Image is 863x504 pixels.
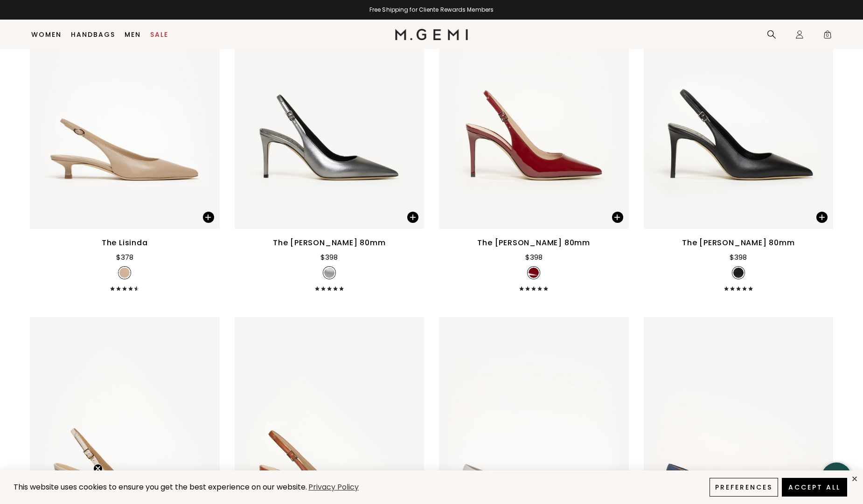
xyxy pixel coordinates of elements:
[477,237,590,249] div: The [PERSON_NAME] 80mm
[395,29,468,40] img: M.Gemi
[125,31,141,38] a: Men
[116,252,133,263] div: $378
[682,237,795,249] div: The [PERSON_NAME] 80mm
[320,252,338,263] div: $398
[71,31,115,38] a: Handbags
[525,252,543,263] div: $398
[324,268,334,278] img: v_7387922989115_SWATCH_50x.jpg
[307,482,360,493] a: Privacy Policy (opens in a new tab)
[851,475,858,483] div: close
[823,32,832,41] span: 0
[733,268,744,278] img: v_12670_SWATCH_50x.jpg
[273,237,386,249] div: The [PERSON_NAME] 80mm
[14,482,307,492] span: This website uses cookies to ensure you get the best experience on our website.
[529,268,539,278] img: v_7286657548347_SWATCH_50x.jpg
[730,252,747,263] div: $398
[150,31,168,38] a: Sale
[31,31,62,38] a: Women
[93,464,103,473] button: Close teaser
[102,237,148,249] div: The Lisinda
[782,478,847,497] button: Accept All
[710,478,778,497] button: Preferences
[119,268,130,278] img: v_7253591294011_SWATCH_50x.jpg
